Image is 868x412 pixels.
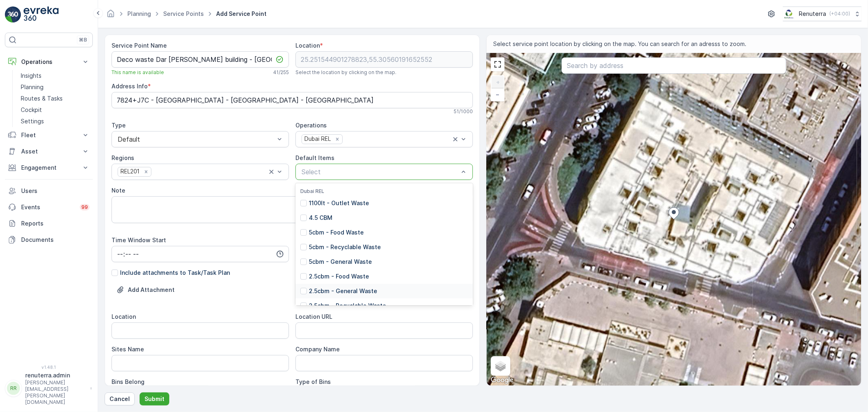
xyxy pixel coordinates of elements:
p: Operations [21,58,77,66]
label: Type [112,122,126,129]
p: Planning [21,83,44,91]
a: Insights [17,70,93,81]
a: Reports [5,215,93,232]
label: Type of Bins [295,378,331,385]
p: 5cbm - Recyclable Waste [309,243,381,251]
label: Default Items [295,154,335,161]
button: RRrenuterra.admin[PERSON_NAME][EMAIL_ADDRESS][PERSON_NAME][DOMAIN_NAME] [5,371,93,405]
label: Location [112,313,136,320]
p: Add Attachment [128,286,175,294]
p: 51 / 1000 [454,108,473,115]
p: 41 / 255 [273,69,289,76]
p: Events [21,203,75,211]
a: Settings [17,116,93,127]
p: Documents [21,236,90,244]
label: Company Name [295,346,340,353]
a: Zoom Out [492,88,504,101]
label: Address Info [112,83,148,90]
label: Location URL [295,313,332,320]
p: 2.5cbm - General Waste [309,287,377,295]
p: 1100lt - Outlet Waste [309,199,369,207]
span: Select service point location by clicking on the map. You can search for an adresss to zoom. [493,40,746,48]
a: Open this area in Google Maps (opens a new window) [489,375,516,386]
a: Events99 [5,199,93,215]
p: Submit [144,395,164,403]
a: Service Points [163,10,204,17]
button: Engagement [5,160,93,176]
p: Insights [21,72,42,80]
p: Users [21,187,90,195]
span: − [496,91,500,98]
p: Fleet [21,131,77,139]
button: Asset [5,143,93,160]
button: Operations [5,54,93,70]
label: Bins Belong [112,378,144,385]
p: Select [302,167,459,177]
div: RR [7,382,20,395]
button: Cancel [105,392,135,405]
img: logo [5,7,21,23]
p: ⌘B [79,37,87,43]
a: Layers [492,357,509,375]
p: Reports [21,219,90,228]
p: Asset [21,147,77,156]
label: Operations [295,122,327,129]
p: Cancel [109,395,130,403]
span: + [496,79,500,85]
p: 5cbm - General Waste [309,258,372,266]
label: Regions [112,154,134,161]
p: ( +04:00 ) [829,11,850,17]
p: Dubai REL [300,188,468,195]
label: Sites Name [112,346,144,353]
p: 2.5cbm - Recyclable Waste [309,302,386,310]
img: logo_light-DOdMpM7g.png [24,7,59,23]
a: Planning [127,10,151,17]
p: [PERSON_NAME][EMAIL_ADDRESS][PERSON_NAME][DOMAIN_NAME] [25,379,86,405]
p: renuterra.admin [25,371,86,379]
a: Planning [17,81,93,93]
p: 4.5 CBM [309,214,332,222]
button: Submit [140,392,169,405]
span: This name is available [112,69,164,76]
p: Settings [21,117,44,125]
span: v 1.48.1 [5,365,93,370]
div: REL201 [118,167,141,176]
span: Add Service Point [214,10,268,18]
a: Routes & Tasks [17,93,93,104]
div: Remove REL201 [142,168,151,175]
p: Cockpit [21,106,42,114]
p: Routes & Tasks [21,94,63,103]
img: Google [489,375,516,386]
p: Renuterra [799,10,826,18]
button: Fleet [5,127,93,143]
p: 99 [81,204,88,210]
p: 5cbm - Food Waste [309,228,364,237]
p: Engagement [21,164,77,172]
label: Location [295,42,320,49]
a: Zoom In [492,76,504,88]
a: Users [5,183,93,199]
button: Upload File [112,283,179,296]
a: Documents [5,232,93,248]
a: Homepage [106,12,115,19]
span: Select the location by clicking on the map. [295,69,396,76]
label: Note [112,187,125,194]
a: Cockpit [17,104,93,116]
div: Remove Dubai REL [333,136,342,143]
a: View Fullscreen [492,58,504,70]
p: 2.5cbm - Food Waste [309,272,369,281]
img: Screenshot_2024-07-26_at_13.33.01.png [783,9,796,18]
button: Renuterra(+04:00) [783,7,861,21]
label: Time Window Start [112,237,166,243]
label: Service Point Name [112,42,167,49]
input: Search by address [562,57,786,74]
div: Dubai REL [302,135,332,143]
p: Include attachments to Task/Task Plan [120,269,230,277]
